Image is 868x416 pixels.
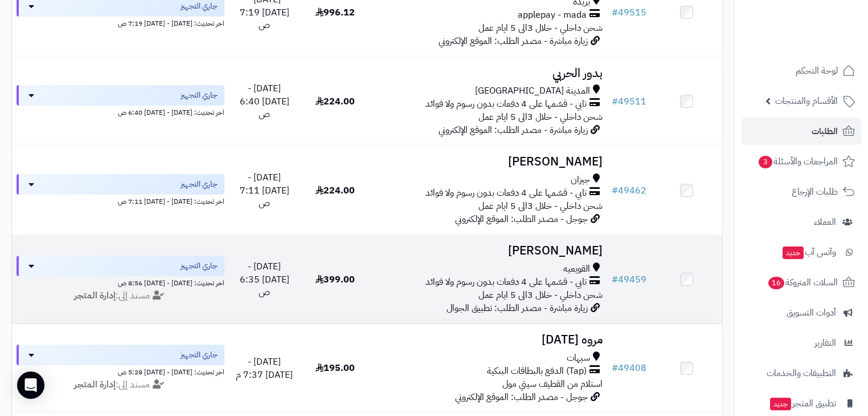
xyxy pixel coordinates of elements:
[8,378,233,391] div: مسند إلى:
[742,239,861,266] a: وآتس آبجديد
[375,333,603,346] h3: مروه [DATE]
[181,1,218,12] span: جاري التجهيز
[502,377,603,391] span: استلام من القطيف سيتي مول
[478,199,603,213] span: شحن داخلي - خلال 3الى 5 ايام عمل
[796,63,838,79] span: لوحة التحكم
[236,355,293,382] span: [DATE] - [DATE] 7:37 م
[814,335,836,351] span: التقارير
[742,360,861,387] a: التطبيقات والخدمات
[455,212,588,226] span: جوجل - مصدر الطلب: الموقع الإلكتروني
[425,276,587,289] span: تابي - قسّمها على 4 دفعات بدون رسوم ولا فوائد
[612,6,646,19] a: #49515
[375,67,603,80] h3: بدور الحربي
[316,6,355,19] span: 996.12
[612,184,646,197] a: #49462
[742,148,861,175] a: المراجعات والأسئلة3
[425,187,587,200] span: تابي - قسّمها على 4 دفعات بدون رسوم ولا فوائد
[181,260,218,272] span: جاري التجهيز
[240,260,289,300] span: [DATE] - [DATE] 6:35 ص
[375,155,603,168] h3: [PERSON_NAME]
[563,262,590,276] span: القويعيه
[612,6,618,19] span: #
[742,269,861,296] a: السلات المتروكة16
[17,371,44,399] div: Open Intercom Messenger
[781,244,836,260] span: وآتس آب
[783,247,804,259] span: جديد
[767,365,836,381] span: التطبيقات والخدمات
[612,361,618,375] span: #
[439,123,588,137] span: زيارة مباشرة - مصدر الطلب: الموقع الإلكتروني
[518,9,587,22] span: applepay - mada
[8,289,233,302] div: مسند إلى:
[769,395,836,411] span: تطبيق المتجر
[425,98,587,111] span: تابي - قسّمها على 4 دفعات بدون رسوم ولا فوائد
[316,361,355,375] span: 195.00
[181,179,218,190] span: جاري التجهيز
[74,378,116,391] strong: إدارة المتجر
[742,329,861,357] a: التقارير
[240,82,289,122] span: [DATE] - [DATE] 6:40 ص
[612,95,618,108] span: #
[612,95,646,108] a: #49511
[759,156,772,168] span: 3
[571,173,590,187] span: جيزان
[792,184,838,200] span: طلبات الإرجاع
[17,195,224,207] div: اخر تحديث: [DATE] - [DATE] 7:11 ص
[791,32,857,56] img: logo-2.png
[742,208,861,236] a: العملاء
[17,106,224,118] div: اخر تحديث: [DATE] - [DATE] 6:40 ص
[17,276,224,288] div: اخر تحديث: [DATE] - [DATE] 8:56 ص
[814,214,836,230] span: العملاء
[316,184,355,197] span: 224.00
[447,301,588,315] span: زيارة مباشرة - مصدر الطلب: تطبيق الجوال
[742,118,861,145] a: الطلبات
[787,305,836,321] span: أدوات التسويق
[487,365,587,378] span: (Tap) الدفع بالبطاقات البنكية
[181,349,218,361] span: جاري التجهيز
[17,17,224,29] div: اخر تحديث: [DATE] - [DATE] 7:19 ص
[612,273,646,286] a: #49459
[612,361,646,375] a: #49408
[316,273,355,286] span: 399.00
[475,84,590,98] span: المدينة [GEOGRAPHIC_DATA]
[316,95,355,108] span: 224.00
[455,390,588,404] span: جوجل - مصدر الطلب: الموقع الإلكتروني
[612,184,618,197] span: #
[767,274,838,290] span: السلات المتروكة
[240,171,289,211] span: [DATE] - [DATE] 7:11 ص
[742,299,861,326] a: أدوات التسويق
[612,273,618,286] span: #
[758,154,838,169] span: المراجعات والأسئلة
[768,277,784,289] span: 16
[812,123,838,139] span: الطلبات
[478,21,603,35] span: شحن داخلي - خلال 3الى 5 ايام عمل
[742,57,861,84] a: لوحة التحكم
[439,34,588,48] span: زيارة مباشرة - مصدر الطلب: الموقع الإلكتروني
[478,288,603,302] span: شحن داخلي - خلال 3الى 5 ايام عمل
[775,93,838,109] span: الأقسام والمنتجات
[742,178,861,205] a: طلبات الإرجاع
[478,110,603,124] span: شحن داخلي - خلال 3الى 5 ايام عمل
[74,289,116,302] strong: إدارة المتجر
[567,352,590,365] span: سيهات
[375,244,603,257] h3: [PERSON_NAME]
[17,365,224,377] div: اخر تحديث: [DATE] - [DATE] 5:28 ص
[181,90,218,101] span: جاري التجهيز
[770,398,791,410] span: جديد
